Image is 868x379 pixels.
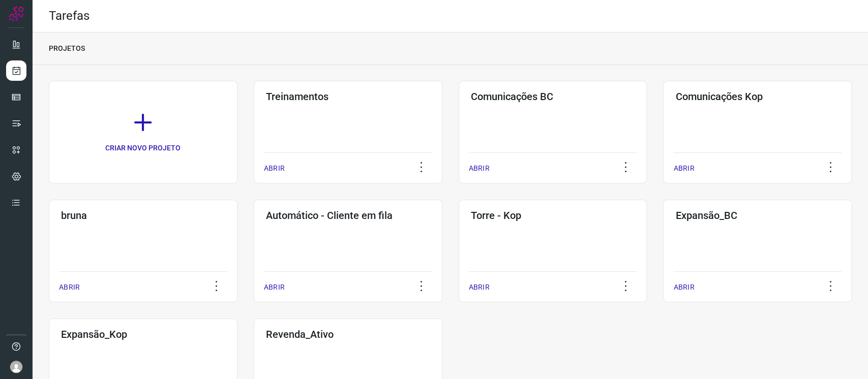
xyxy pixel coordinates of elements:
p: PROJETOS [49,43,85,54]
h3: Expansão_BC [675,209,840,222]
p: ABRIR [264,282,285,293]
p: CRIAR NOVO PROJETO [105,143,181,153]
h3: Comunicações BC [471,90,635,103]
h2: Tarefas [49,9,89,23]
h3: Torre - Kop [471,209,635,222]
h3: Revenda_Ativo [266,328,430,340]
p: ABRIR [264,163,285,174]
img: Logo [9,6,24,21]
p: ABRIR [673,282,694,293]
h3: Automático - Cliente em fila [266,209,430,222]
img: avatar-user-boy.jpg [10,361,22,373]
p: ABRIR [59,282,80,293]
p: ABRIR [469,163,490,174]
h3: bruna [61,209,225,222]
p: ABRIR [469,282,490,293]
p: ABRIR [673,163,694,174]
h3: Treinamentos [266,90,430,103]
h3: Comunicações Kop [675,90,840,103]
h3: Expansão_Kop [61,328,225,340]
